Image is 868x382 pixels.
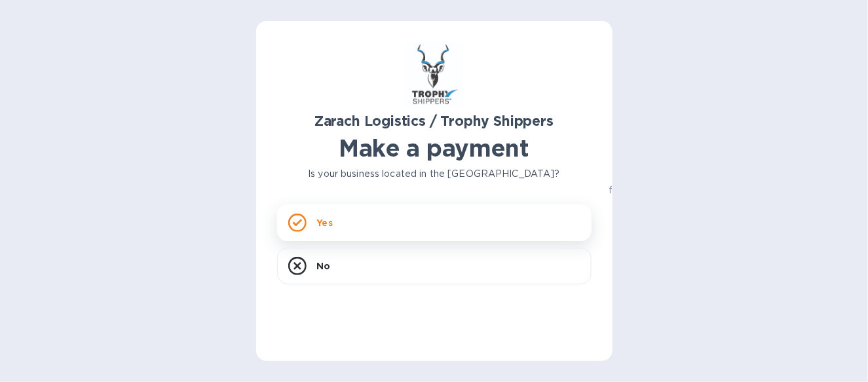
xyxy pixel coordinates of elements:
[317,259,331,273] p: No
[277,134,592,162] h1: Make a payment
[317,216,333,229] p: Yes
[277,167,592,181] p: Is your business located in the [GEOGRAPHIC_DATA]?
[314,113,554,129] b: Zarach Logistics / Trophy Shippers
